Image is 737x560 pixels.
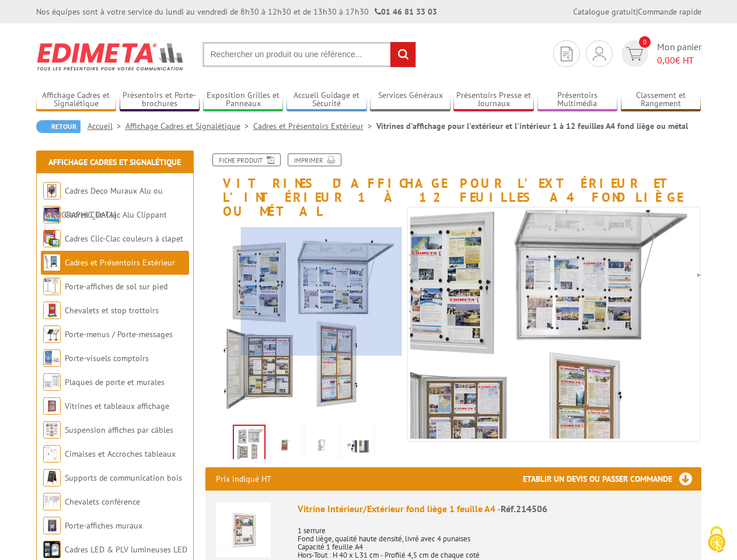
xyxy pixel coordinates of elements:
[621,90,701,110] a: Classement et Rangement
[65,329,173,339] a: Porte-menus / Porte-messages
[36,35,185,78] img: Edimeta
[43,469,61,487] img: Supports de communication bois
[43,325,61,343] img: Porte-menus / Porte-messages
[43,302,61,319] img: Chevalets et stop trottoirs
[65,233,183,244] a: Cadres Clic-Clac couleurs à clapet
[370,90,450,110] a: Services Généraux
[390,42,415,67] input: rechercher
[65,544,187,555] a: Cadres LED & PLV lumineuses LED
[43,278,61,295] img: Porte-affiches de sol sur pied
[288,153,341,166] a: Imprimer
[561,47,572,61] img: devis rapide
[48,157,181,167] a: Affichage Cadres et Signalétique
[43,541,61,558] img: Cadres LED & PLV lumineuses LED
[65,496,140,507] a: Chevalets conférence
[43,445,61,463] img: Cimaises et Accroches tableaux
[65,449,176,459] a: Cimaises et Accroches tableaux
[43,230,61,247] img: Cadres Clic-Clac couleurs à clapet
[657,54,701,67] span: € HT
[523,467,701,491] h3: Etablir un devis ou passer commande
[65,257,175,268] a: Cadres et Présentoirs Extérieur
[375,6,437,17] strong: 01 46 81 33 03
[43,373,61,391] img: Plaques de porte et murales
[702,525,731,554] img: Cookies (modal window)
[43,517,61,534] img: Porte-affiches muraux
[36,120,81,133] a: Retour
[65,473,182,483] a: Supports de communication bois
[197,153,710,219] h1: Vitrines d'affichage pour l'extérieur et l'intérieur 1 à 12 feuilles A4 fond liège ou métal
[501,503,547,514] span: Réf.214506
[537,90,618,110] a: Présentoirs Multimédia
[626,47,643,61] img: devis rapide
[593,47,606,61] img: devis rapide
[619,40,701,67] a: devis rapide 0 Mon panier 0,00€ HT
[573,6,701,17] div: |
[43,182,61,199] img: Cadres Deco Muraux Alu ou Bois
[43,185,163,220] a: Cadres Deco Muraux Alu ou [GEOGRAPHIC_DATA]
[65,401,169,411] a: Vitrines et tableaux affichage
[234,426,264,462] img: vitrines_d_affichage_214506_1.jpg
[65,281,167,292] a: Porte-affiches de sol sur pied
[453,90,534,110] a: Présentoirs Presse et Journaux
[43,254,61,271] img: Cadres et Présentoirs Extérieur
[88,121,125,131] a: Accueil
[120,90,200,110] a: Présentoirs et Porte-brochures
[639,36,651,48] span: 0
[696,520,737,560] button: Cookies (modal window)
[657,54,675,66] span: 0,00
[212,153,281,166] a: Fiche produit
[573,6,636,17] a: Catalogue gratuit
[216,467,271,491] p: Prix indiqué HT
[65,305,159,316] a: Chevalets et stop trottoirs
[203,90,284,110] a: Exposition Grilles et Panneaux
[271,427,299,463] img: 214510_214511_1.jpg
[43,349,61,367] img: Porte-visuels comptoirs
[351,180,701,530] img: vitrines_d_affichage_214506_1.jpg
[344,427,372,463] img: 214510_214511_3.jpg
[65,377,165,387] a: Plaques de porte et murales
[36,90,117,110] a: Affichage Cadres et Signalétique
[376,120,688,132] li: Vitrines d'affichage pour l'extérieur et l'intérieur 1 à 12 feuilles A4 fond liège ou métal
[308,427,336,463] img: 214510_214511_2.jpg
[43,493,61,510] img: Chevalets conférence
[43,397,61,415] img: Vitrines et tableaux affichage
[65,425,173,435] a: Suspension affiches par câbles
[36,6,437,17] div: Nos équipes sont à votre service du lundi au vendredi de 8h30 à 12h30 et de 13h30 à 17h30
[202,42,416,67] input: Rechercher un produit ou une référence...
[216,502,271,557] img: Vitrine Intérieur/Extérieur fond liège 1 feuille A4
[125,121,253,131] a: Affichage Cadres et Signalétique
[65,353,149,363] a: Porte-visuels comptoirs
[298,502,691,516] div: Vitrine Intérieur/Extérieur fond liège 1 feuille A4 -
[638,6,701,17] a: Commande rapide
[657,40,701,67] span: Mon panier
[287,90,367,110] a: Accueil Guidage et Sécurité
[65,209,167,220] a: Cadres Clic-Clac Alu Clippant
[43,421,61,439] img: Suspension affiches par câbles
[253,121,376,131] a: Cadres et Présentoirs Extérieur
[65,520,142,531] a: Porte-affiches muraux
